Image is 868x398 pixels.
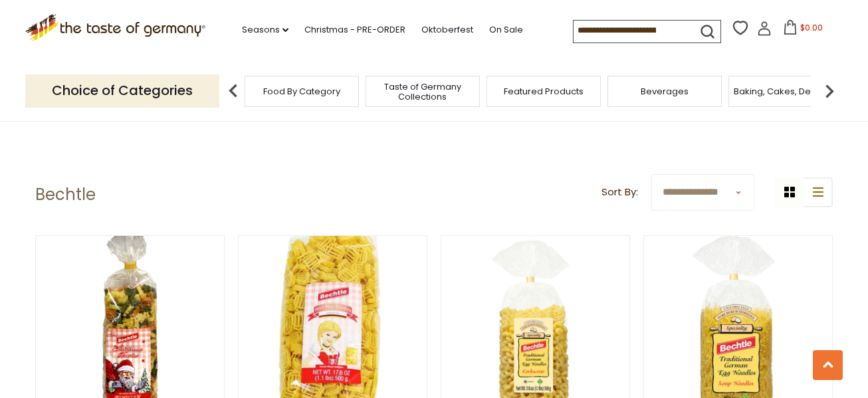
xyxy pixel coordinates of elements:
a: Baking, Cakes, Desserts [734,86,837,96]
span: $0.00 [800,22,823,33]
img: previous arrow [220,78,247,104]
a: Featured Products [504,86,584,96]
a: Christmas - PRE-ORDER [304,23,405,37]
a: Taste of Germany Collections [370,82,476,102]
a: Beverages [641,86,689,96]
img: next arrow [816,78,843,104]
a: Seasons [242,23,288,37]
button: $0.00 [774,20,831,40]
h1: Bechtle [35,185,96,205]
a: Food By Category [263,86,340,96]
a: Oktoberfest [421,23,473,37]
p: Choice of Categories [25,74,219,107]
a: On Sale [489,23,523,37]
label: Sort By: [601,184,638,201]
